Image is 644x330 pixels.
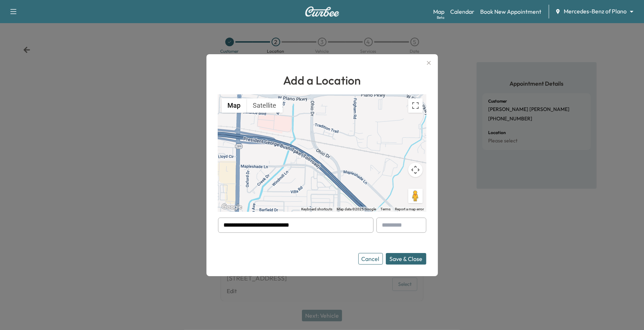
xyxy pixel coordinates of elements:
[437,15,444,20] div: Beta
[408,98,423,113] button: Toggle fullscreen view
[386,253,426,265] button: Save & Close
[433,7,444,16] a: MapBeta
[220,202,244,212] a: Open this area in Google Maps (opens a new window)
[220,202,244,212] img: Google
[408,189,423,203] button: Drag Pegman onto the map to open Street View
[302,207,333,212] button: Keyboard shortcuts
[381,207,391,211] a: Terms (opens in new tab)
[218,72,426,89] h1: Add a Location
[337,207,376,211] span: Map data ©2025 Google
[450,7,474,16] a: Calendar
[395,207,424,211] a: Report a map error
[408,163,423,177] button: Map camera controls
[480,7,541,16] a: Book New Appointment
[247,98,283,113] button: Show satellite imagery
[305,7,340,17] img: Curbee Logo
[564,7,627,16] span: Mercedes-Benz of Plano
[222,98,247,113] button: Show street map
[358,253,383,265] button: Cancel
